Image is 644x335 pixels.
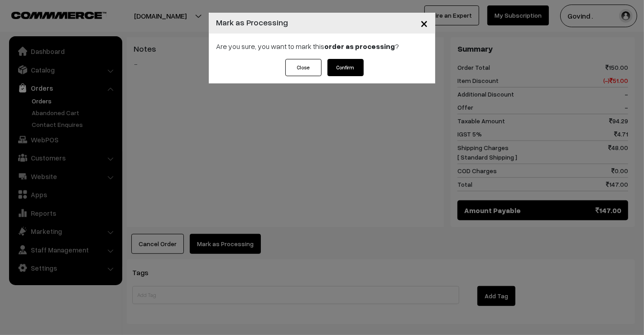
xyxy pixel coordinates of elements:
[285,59,322,76] button: Close
[324,42,395,51] strong: order as processing
[327,59,364,76] button: Confirm
[413,9,435,37] button: Close
[209,34,435,59] div: Are you sure, you want to mark this ?
[420,15,428,31] span: ×
[216,16,288,29] h4: Mark as Processing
